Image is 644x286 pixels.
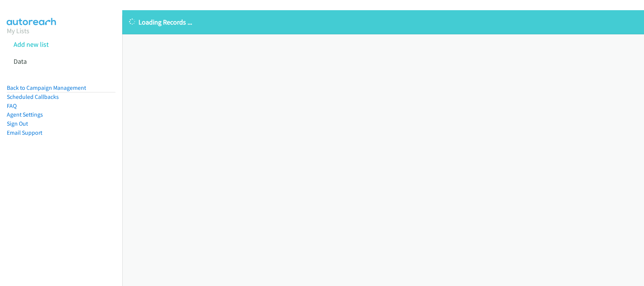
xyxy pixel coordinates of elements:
a: Email Support [7,129,42,136]
a: Add new list [14,40,49,49]
p: Loading Records ... [129,17,637,27]
a: FAQ [7,102,17,109]
a: Data [14,57,27,66]
a: My Lists [7,26,29,35]
a: Sign Out [7,120,28,127]
a: Scheduled Callbacks [7,93,59,100]
a: Back to Campaign Management [7,84,86,91]
a: Agent Settings [7,111,43,118]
